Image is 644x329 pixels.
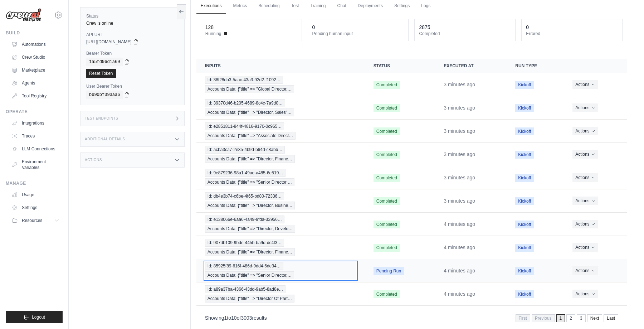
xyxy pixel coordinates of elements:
[604,314,618,322] a: Last
[6,109,63,115] div: Operate
[205,216,284,223] span: Id: e138066e-6aa6-4a49-9fda-33956…
[205,314,267,321] p: Showing to of results
[205,76,283,84] span: Id: 38f28da3-5aac-43a3-92d2-f1092…
[205,192,284,200] span: Id: db4e3b74-c6be-4f65-bd80-72336…
[205,146,356,163] a: View execution details for Id
[9,39,63,50] a: Automations
[205,169,286,177] span: Id: 9e879236-98a1-49ae-a485-6e519…
[86,39,132,45] span: [URL][DOMAIN_NAME]
[577,314,586,322] a: 3
[572,173,598,182] button: Actions for execution
[526,24,529,31] div: 0
[374,221,400,228] span: Completed
[9,143,63,155] a: LLM Connections
[419,24,430,31] div: 2875
[312,31,404,37] dt: Pending human input
[515,174,534,182] span: Kickoff
[444,151,475,157] time: September 2, 2025 at 19:12 IST
[572,150,598,159] button: Actions for execution
[86,91,123,99] code: bb90bf393aa6
[6,180,63,186] div: Manage
[9,202,63,213] a: Settings
[572,103,598,112] button: Actions for execution
[374,197,400,205] span: Completed
[224,315,227,321] span: 1
[572,197,598,205] button: Actions for execution
[444,82,475,87] time: September 2, 2025 at 19:12 IST
[532,314,555,322] span: Previous
[22,218,42,223] span: Resources
[205,24,214,31] div: 128
[205,132,296,140] span: Accounts Data: {"title" => "Associate Direct…
[85,137,125,141] h3: Additional Details
[205,122,284,130] span: Id: e2851811-844f-4816-9170-0c965…
[32,314,45,320] span: Logout
[572,266,598,275] button: Actions for execution
[312,24,315,31] div: 0
[196,309,627,327] nav: Pagination
[205,31,221,37] span: Running
[9,64,63,76] a: Marketplace
[9,189,63,200] a: Usage
[205,285,356,303] a: View execution details for Id
[572,290,598,298] button: Actions for execution
[205,108,294,116] span: Accounts Data: {"title" => "Director, Sales"…
[507,59,564,73] th: Run Type
[515,197,534,205] span: Kickoff
[572,243,598,252] button: Actions for execution
[205,239,284,247] span: Id: 907db109-9bde-445b-ba9d-dc4f3…
[374,174,400,182] span: Completed
[205,85,294,93] span: Accounts Data: {"title" => "Global Director,…
[9,215,63,226] button: Resources
[86,20,179,26] div: Crew is online
[365,59,435,73] th: Status
[515,221,534,228] span: Kickoff
[205,239,356,256] a: View execution details for Id
[9,117,63,129] a: Integrations
[205,262,283,270] span: Id: 85925f89-616f-486d-9dd4-6de34…
[205,271,294,279] span: Accounts Data: {"title" => "Senior Director,…
[572,220,598,228] button: Actions for execution
[86,32,179,38] label: API URL
[444,175,475,180] time: September 2, 2025 at 19:12 IST
[86,58,123,66] code: 1a5fd96d1a69
[435,59,507,73] th: Executed at
[86,50,179,56] label: Bearer Token
[86,13,179,19] label: Status
[196,59,365,73] th: Inputs
[205,169,356,186] a: View execution details for Id
[566,314,575,322] a: 2
[86,69,116,78] a: Reset Token
[444,128,475,134] time: September 2, 2025 at 19:12 IST
[516,314,530,322] span: First
[205,192,356,209] a: View execution details for Id
[608,295,644,329] iframe: Chat Widget
[9,90,63,102] a: Tool Registry
[205,122,356,140] a: View execution details for Id
[205,76,356,93] a: View execution details for Id
[515,81,534,89] span: Kickoff
[205,216,356,233] a: View execution details for Id
[515,244,534,252] span: Kickoff
[205,155,295,163] span: Accounts Data: {"title" => "Director, Financ…
[374,104,400,112] span: Completed
[444,198,475,204] time: September 2, 2025 at 19:12 IST
[587,314,602,322] a: Next
[444,268,475,274] time: September 2, 2025 at 19:11 IST
[231,315,237,321] span: 10
[6,8,42,22] img: Logo
[85,116,118,121] h3: Test Endpoints
[419,31,511,37] dt: Completed
[444,105,475,111] time: September 2, 2025 at 19:12 IST
[205,146,285,154] span: Id: acba3ca7-2e35-4b9d-b64d-c8abb…
[515,104,534,112] span: Kickoff
[515,267,534,275] span: Kickoff
[205,248,295,256] span: Accounts Data: {"title" => "Director, Financ…
[9,130,63,142] a: Traces
[374,267,404,275] span: Pending Run
[516,314,618,322] nav: Pagination
[444,291,475,297] time: September 2, 2025 at 19:11 IST
[572,127,598,135] button: Actions for execution
[9,156,63,173] a: Environment Variables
